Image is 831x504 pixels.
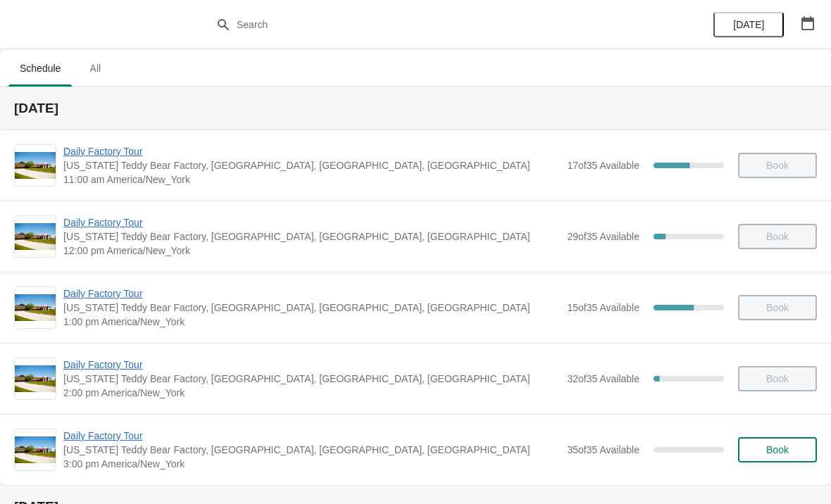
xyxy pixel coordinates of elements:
span: 12:00 pm America/New_York [63,244,560,258]
span: [US_STATE] Teddy Bear Factory, [GEOGRAPHIC_DATA], [GEOGRAPHIC_DATA], [GEOGRAPHIC_DATA] [63,158,560,172]
img: Daily Factory Tour | Vermont Teddy Bear Factory, Shelburne Road, Shelburne, VT, USA | 2:00 pm Ame... [15,365,56,393]
img: Daily Factory Tour | Vermont Teddy Bear Factory, Shelburne Road, Shelburne, VT, USA | 11:00 am Am... [15,152,56,179]
span: 35 of 35 Available [567,444,639,455]
span: [US_STATE] Teddy Bear Factory, [GEOGRAPHIC_DATA], [GEOGRAPHIC_DATA], [GEOGRAPHIC_DATA] [63,229,560,244]
span: 15 of 35 Available [567,302,639,313]
span: 11:00 am America/New_York [63,172,560,187]
span: [US_STATE] Teddy Bear Factory, [GEOGRAPHIC_DATA], [GEOGRAPHIC_DATA], [GEOGRAPHIC_DATA] [63,301,560,315]
span: Daily Factory Tour [63,429,560,443]
span: [DATE] [733,19,764,30]
span: 29 of 35 Available [567,231,639,242]
span: Daily Factory Tour [63,358,560,372]
span: 32 of 35 Available [567,373,639,384]
span: [US_STATE] Teddy Bear Factory, [GEOGRAPHIC_DATA], [GEOGRAPHIC_DATA], [GEOGRAPHIC_DATA] [63,443,560,457]
button: Book [738,437,817,462]
input: Search [236,12,623,37]
span: 2:00 pm America/New_York [63,386,560,400]
button: [DATE] [713,12,784,37]
span: [US_STATE] Teddy Bear Factory, [GEOGRAPHIC_DATA], [GEOGRAPHIC_DATA], [GEOGRAPHIC_DATA] [63,372,560,386]
span: Schedule [8,56,72,81]
img: Daily Factory Tour | Vermont Teddy Bear Factory, Shelburne Road, Shelburne, VT, USA | 1:00 pm Ame... [15,294,56,322]
span: Daily Factory Tour [63,144,560,158]
img: Daily Factory Tour | Vermont Teddy Bear Factory, Shelburne Road, Shelburne, VT, USA | 12:00 pm Am... [15,223,56,251]
span: All [77,56,113,81]
span: Daily Factory Tour [63,215,560,229]
span: Daily Factory Tour [63,286,560,301]
span: Book [766,444,789,455]
img: Daily Factory Tour | Vermont Teddy Bear Factory, Shelburne Road, Shelburne, VT, USA | 3:00 pm Ame... [15,436,56,464]
span: 1:00 pm America/New_York [63,315,560,329]
span: 17 of 35 Available [567,160,639,171]
span: 3:00 pm America/New_York [63,457,560,471]
h2: [DATE] [14,101,817,115]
